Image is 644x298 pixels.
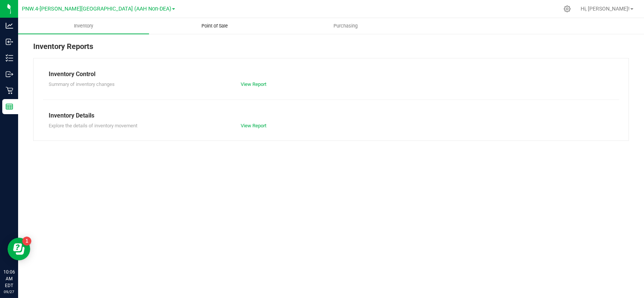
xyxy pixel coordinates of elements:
[241,81,266,87] a: View Report
[581,6,630,12] span: Hi, [PERSON_NAME]!
[64,23,103,29] span: Inventory
[149,18,280,34] a: Point of Sale
[49,111,613,120] div: Inventory Details
[49,123,137,128] span: Explore the details of inventory movement
[49,81,115,87] span: Summary of inventory changes
[241,123,266,128] a: View Report
[280,18,411,34] a: Purchasing
[6,54,13,62] inline-svg: Inventory
[563,5,572,12] div: Manage settings
[22,6,171,12] span: PNW.4-[PERSON_NAME][GEOGRAPHIC_DATA] (AAH Non-DEA)
[33,41,629,58] div: Inventory Reports
[323,23,368,29] span: Purchasing
[3,269,15,289] p: 10:06 AM EDT
[3,289,15,295] p: 09/27
[191,23,238,29] span: Point of Sale
[6,22,13,29] inline-svg: Analytics
[6,103,13,110] inline-svg: Reports
[6,38,13,46] inline-svg: Inbound
[6,87,13,94] inline-svg: Retail
[22,237,31,246] iframe: Resource center unread badge
[49,70,613,79] div: Inventory Control
[18,18,149,34] a: Inventory
[8,238,30,260] iframe: Resource center
[6,70,13,78] inline-svg: Outbound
